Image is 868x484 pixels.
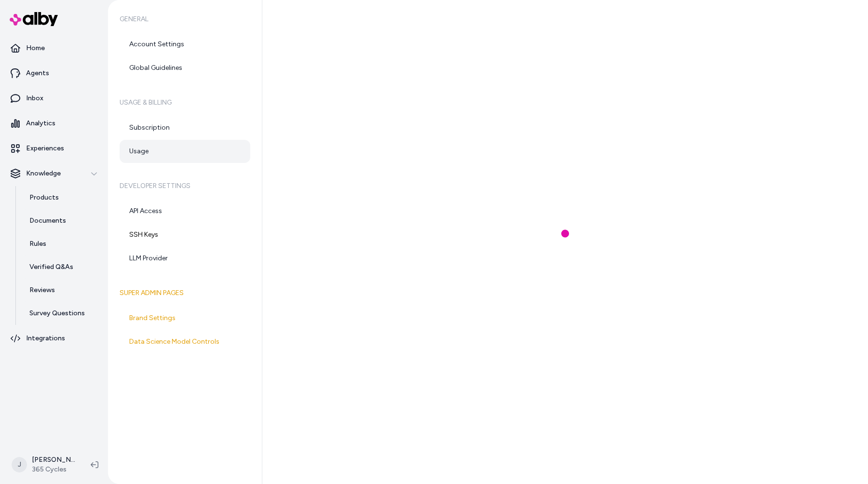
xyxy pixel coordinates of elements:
[120,200,250,223] a: API Access
[120,33,250,56] a: Account Settings
[120,89,250,116] h6: Usage & Billing
[4,112,104,135] a: Analytics
[20,302,104,325] a: Survey Questions
[26,144,64,153] p: Experiences
[32,455,75,465] p: [PERSON_NAME]
[29,285,55,295] p: Reviews
[20,209,104,232] a: Documents
[20,186,104,209] a: Products
[20,232,104,255] a: Rules
[29,309,85,318] p: Survey Questions
[4,87,104,110] a: Inbox
[29,216,66,226] p: Documents
[29,193,59,202] p: Products
[120,280,250,307] h6: Super Admin Pages
[32,465,75,474] span: 365 Cycles
[6,449,83,480] button: J[PERSON_NAME]365 Cycles
[120,56,250,80] a: Global Guidelines
[4,62,104,85] a: Agents
[20,255,104,279] a: Verified Q&As
[4,327,104,350] a: Integrations
[4,162,104,185] button: Knowledge
[29,239,46,249] p: Rules
[120,223,250,246] a: SSH Keys
[120,330,250,353] a: Data Science Model Controls
[26,43,45,53] p: Home
[26,94,43,103] p: Inbox
[12,457,27,472] span: J
[120,6,250,33] h6: General
[120,307,250,330] a: Brand Settings
[4,37,104,60] a: Home
[120,247,250,270] a: LLM Provider
[26,68,49,78] p: Agents
[4,137,104,160] a: Experiences
[120,116,250,139] a: Subscription
[10,12,58,26] img: alby Logo
[120,173,250,200] h6: Developer Settings
[26,169,61,178] p: Knowledge
[26,119,55,128] p: Analytics
[120,140,250,163] a: Usage
[20,279,104,302] a: Reviews
[26,334,65,343] p: Integrations
[29,262,73,272] p: Verified Q&As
